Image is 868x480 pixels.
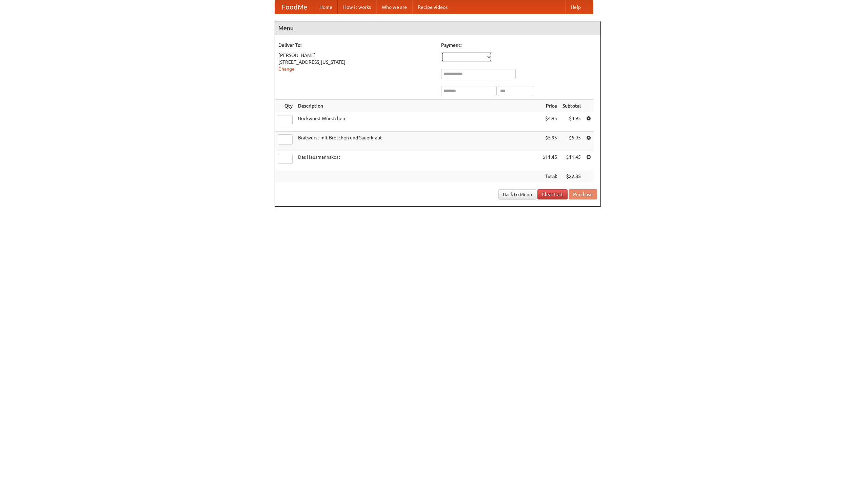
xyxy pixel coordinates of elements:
[278,42,434,49] h5: Deliver To:
[275,100,295,112] th: Qty
[540,112,560,132] td: $4.95
[295,112,540,132] td: Bockwurst Würstchen
[560,100,584,112] th: Subtotal
[537,189,568,199] a: Clear Cart
[498,189,536,199] a: Back to Menu
[278,52,434,59] div: [PERSON_NAME]
[565,0,586,14] a: Help
[540,151,560,170] td: $11.45
[295,100,540,112] th: Description
[314,0,338,14] a: Home
[569,189,597,199] button: Purchase
[540,170,560,183] th: Total:
[441,42,597,49] h5: Payment:
[295,132,540,151] td: Bratwurst mit Brötchen und Sauerkraut
[412,0,453,14] a: Recipe videos
[540,100,560,112] th: Price
[540,132,560,151] td: $5.95
[560,170,584,183] th: $22.35
[295,151,540,170] td: Das Hausmannskost
[278,59,434,65] div: [STREET_ADDRESS][US_STATE]
[560,132,584,151] td: $5.95
[278,66,295,72] a: Change
[338,0,376,14] a: How it works
[376,0,412,14] a: Who we are
[560,151,584,170] td: $11.45
[275,0,314,14] a: FoodMe
[275,21,600,35] h4: Menu
[560,112,584,132] td: $4.95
